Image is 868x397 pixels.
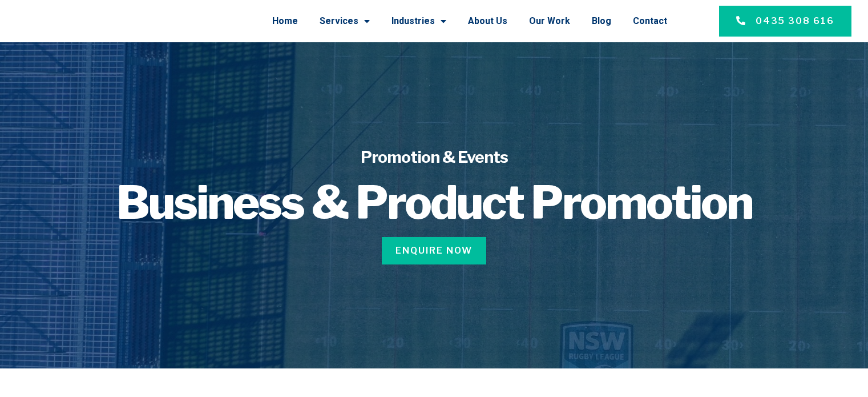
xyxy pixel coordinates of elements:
h1: Business & Product Promotion [93,180,776,226]
a: Our Work [529,6,570,36]
nav: Menu [150,6,667,36]
a: Industries [391,6,446,36]
span: Enquire Now [395,244,473,258]
a: Contact [633,6,667,36]
img: Final-Logo copy [17,9,135,34]
span: 0435 308 616 [756,14,834,28]
a: Services [320,6,370,36]
a: About Us [468,6,507,36]
a: Home [272,6,298,36]
a: 0435 308 616 [719,6,851,37]
a: Enquire Now [382,237,486,264]
h4: Promotion & Events [93,146,776,169]
a: Blog [592,6,611,36]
